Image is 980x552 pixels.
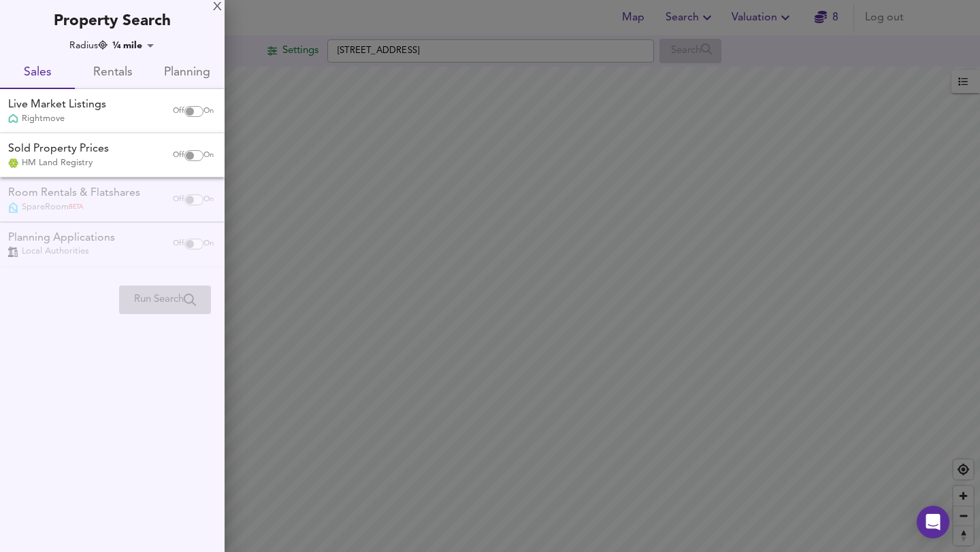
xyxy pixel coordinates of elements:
[203,150,214,161] span: On
[8,141,109,157] div: Sold Property Prices
[8,158,18,168] img: Land Registry
[119,286,211,314] div: Please enable at least one data source to run a search
[8,113,106,125] div: Rightmove
[83,63,142,84] span: Rentals
[173,150,184,161] span: Off
[8,157,109,169] div: HM Land Registry
[158,63,216,84] span: Planning
[8,97,106,113] div: Live Market Listings
[69,39,108,52] div: Radius
[173,106,184,117] span: Off
[917,506,949,538] div: Open Intercom Messenger
[108,39,159,52] div: ¼ mile
[8,63,67,84] span: Sales
[213,3,222,12] div: X
[8,114,18,125] img: Rightmove
[203,106,214,117] span: On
